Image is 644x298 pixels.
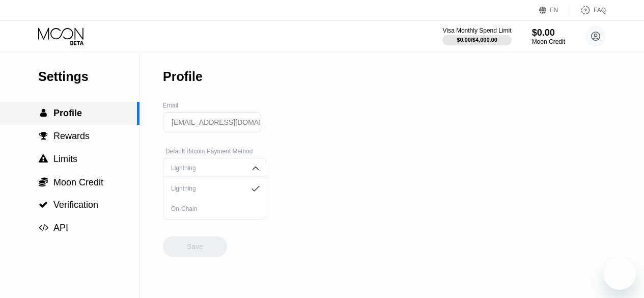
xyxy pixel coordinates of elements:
[38,154,48,164] div: 
[603,257,636,290] iframe: Pulsante per aprire la finestra di messaggistica
[532,38,565,45] div: Moon Credit
[163,148,266,155] div: Default Bitcoin Payment Method
[594,7,606,14] div: FAQ
[39,223,48,232] span: 
[39,177,48,187] span: 
[53,108,82,118] span: Profile
[163,69,203,84] div: Profile
[40,109,47,118] span: 
[38,131,48,141] div: 
[532,28,565,38] div: $0.00
[53,200,98,210] span: Verification
[169,165,245,172] div: Lightning
[532,28,565,45] div: $0.00Moon Credit
[550,7,558,14] div: EN
[442,27,511,45] div: Visa Monthly Spend Limit$0.00/$4,000.00
[539,5,570,15] div: EN
[53,177,103,187] span: Moon Credit
[169,185,245,192] div: Lightning
[53,154,77,164] span: Limits
[39,131,48,141] span: 
[38,69,139,84] div: Settings
[38,177,48,187] div: 
[570,5,606,15] div: FAQ
[163,102,266,109] div: Email
[53,131,90,141] span: Rewards
[39,200,48,209] span: 
[442,27,511,34] div: Visa Monthly Spend Limit
[457,37,497,43] div: $0.00 / $4,000.00
[53,223,68,233] span: API
[39,154,48,164] span: 
[38,223,48,232] div: 
[38,200,48,209] div: 
[169,205,261,212] div: On-Chain
[38,109,48,118] div: 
